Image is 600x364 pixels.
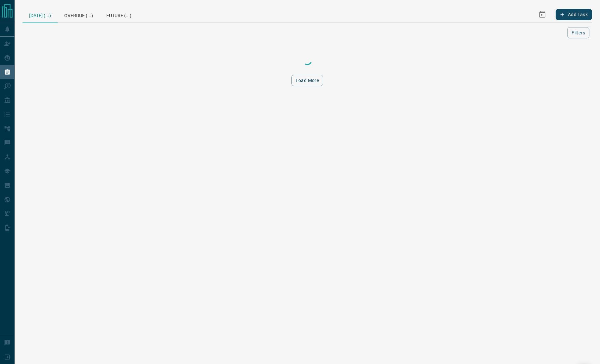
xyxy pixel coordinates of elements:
[100,7,138,23] div: Future (...)
[567,27,589,38] button: Filters
[274,54,340,67] div: Loading
[556,9,592,20] button: Add Task
[291,75,324,86] button: Load More
[23,7,58,23] div: [DATE] (...)
[58,7,100,23] div: Overdue (...)
[534,7,550,23] button: Select Date Range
